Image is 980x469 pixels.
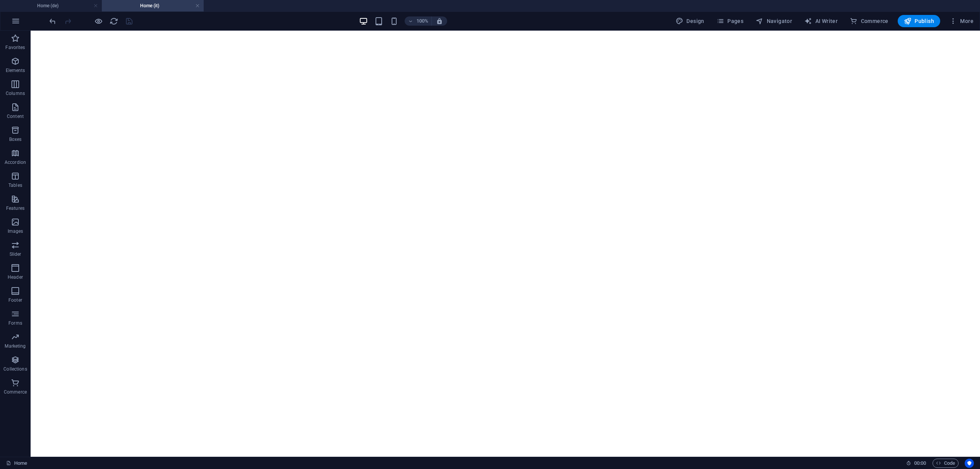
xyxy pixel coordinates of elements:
button: More [946,15,977,27]
button: Pages [714,15,746,27]
button: AI Writer [801,15,841,27]
button: Design [673,15,707,27]
span: More [949,17,973,25]
p: Commerce [4,389,27,395]
button: undo [48,16,57,26]
span: Commerce [850,17,889,25]
p: Marketing [5,343,26,349]
a: Click to cancel selection. Double-click to open Pages [6,459,27,468]
p: Elements [6,67,25,74]
p: Header [8,274,23,280]
button: Usercentrics [965,459,974,468]
p: Tables [8,182,22,188]
span: Code [936,459,955,468]
h4: Home (it) [102,2,204,10]
button: Publish [898,15,940,27]
button: Click here to leave preview mode and continue editing [94,16,103,26]
button: reload [109,16,118,26]
p: Content [7,113,24,119]
button: Navigator [753,15,795,27]
i: Undo: Change menu items (Ctrl+Z) [48,17,57,26]
button: Code [933,459,959,468]
button: 100% [405,16,432,26]
p: Footer [8,297,22,303]
div: Design (Ctrl+Alt+Y) [673,15,707,27]
span: Navigator [756,17,792,25]
span: 00 00 [914,459,926,468]
p: Features [6,205,24,211]
span: Pages [717,17,743,25]
p: Collections [3,366,27,372]
p: Accordion [5,159,26,165]
span: Publish [904,17,934,25]
p: Images [8,228,23,234]
span: AI Writer [804,17,838,25]
span: : [920,460,921,466]
h6: Session time [906,459,926,468]
p: Slider [10,251,21,257]
button: Commerce [847,15,892,27]
span: Design [676,17,704,25]
i: Reload page [109,17,118,26]
i: On resize automatically adjust zoom level to fit chosen device. [436,18,443,25]
p: Favorites [5,44,25,51]
p: Boxes [9,136,22,142]
p: Columns [6,90,25,96]
p: Forms [8,320,22,326]
h6: 100% [416,16,428,26]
